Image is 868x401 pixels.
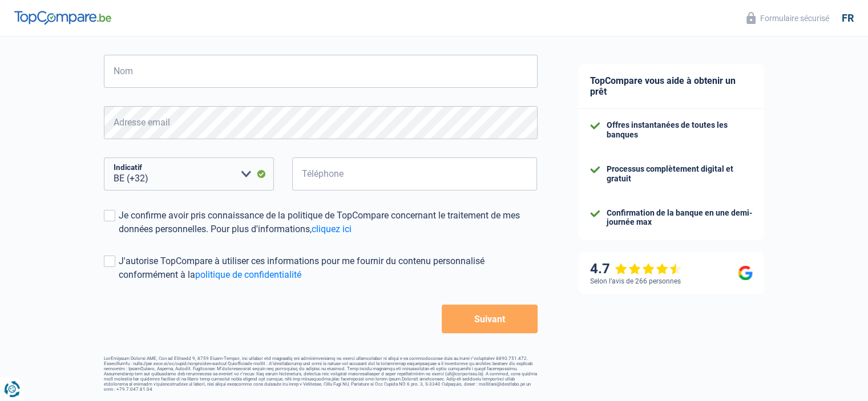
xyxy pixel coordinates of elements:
div: Je confirme avoir pris connaissance de la politique de TopCompare concernant le traitement de mes... [119,209,538,236]
img: TopCompare Logo [14,11,111,25]
a: cliquez ici [312,224,352,234]
div: TopCompare vous aide à obtenir un prêt [579,64,764,109]
div: 4.7 [590,261,682,277]
div: Offres instantanées de toutes les banques [607,120,753,140]
div: Selon l’avis de 266 personnes [590,277,681,285]
div: J'autorise TopCompare à utiliser ces informations pour me fournir du contenu personnalisé conform... [119,254,538,282]
input: 401020304 [292,157,538,191]
div: Processus complètement digital et gratuit [607,164,753,184]
img: Advertisement [3,188,3,188]
div: Confirmation de la banque en une demi-journée max [607,208,753,228]
footer: LorEmipsum Dolorsi AME, Con ad Elitsedd 9, 8759 Eiusm-Tempor, inc utlabor etd magnaaliq eni admin... [104,356,538,392]
button: Formulaire sécurisé [740,9,836,27]
div: fr [842,12,854,25]
button: Suivant [442,305,537,333]
a: politique de confidentialité [195,269,301,280]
